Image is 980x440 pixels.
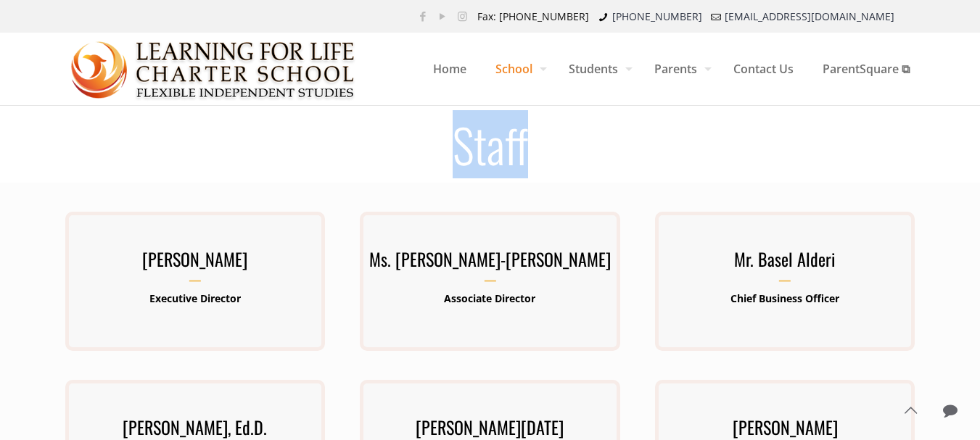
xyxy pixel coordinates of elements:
[895,395,926,426] a: Back to top icon
[444,291,535,305] b: Associate Director
[554,47,640,91] span: Students
[419,33,481,105] a: Home
[808,33,924,105] a: ParentSquare ⧉
[481,47,554,91] span: School
[65,244,325,282] h3: [PERSON_NAME]
[725,9,894,23] a: [EMAIL_ADDRESS][DOMAIN_NAME]
[554,33,640,105] a: Students
[709,9,724,23] i: mail
[48,121,933,167] h1: Staff
[71,33,356,105] a: Learning for Life Charter School
[481,33,554,105] a: School
[719,47,808,91] span: Contact Us
[730,291,839,305] b: Chief Business Officer
[419,47,481,91] span: Home
[612,9,702,23] a: [PHONE_NUMBER]
[360,244,619,282] h3: Ms. [PERSON_NAME]-[PERSON_NAME]
[808,47,924,91] span: ParentSquare ⧉
[416,9,431,23] a: Facebook icon
[71,33,356,106] img: Staff
[455,9,470,23] a: Instagram icon
[435,9,450,23] a: YouTube icon
[640,47,719,91] span: Parents
[640,33,719,105] a: Parents
[719,33,808,105] a: Contact Us
[596,9,611,23] i: phone
[655,244,915,282] h3: Mr. Basel Alderi
[149,291,241,305] b: Executive Director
